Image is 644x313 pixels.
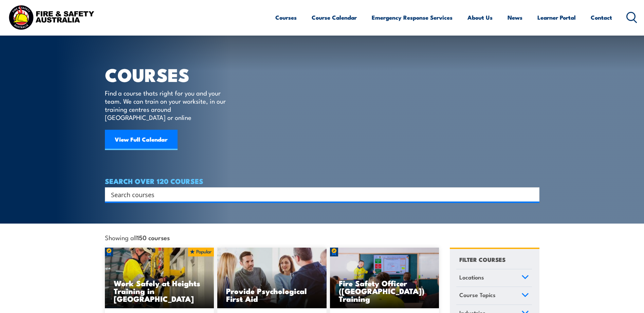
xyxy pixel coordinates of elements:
[330,248,439,309] img: Fire Safety Advisor
[105,89,229,121] p: Find a course thats right for you and your team. We can train on your worksite, in our training c...
[217,248,327,309] a: Provide Psychological First Aid
[312,8,357,26] a: Course Calendar
[105,130,178,150] a: View Full Calendar
[456,269,532,287] a: Locations
[459,255,505,264] h4: FILTER COURSES
[105,234,170,241] span: Showing all
[105,248,214,309] a: Work Safely at Heights Training in [GEOGRAPHIC_DATA]
[112,190,526,199] form: Search form
[459,290,496,299] span: Course Topics
[528,190,537,199] button: Search magnifier button
[537,8,576,26] a: Learner Portal
[275,8,297,26] a: Courses
[339,279,430,302] h3: Fire Safety Officer ([GEOGRAPHIC_DATA]) Training
[105,177,539,185] h4: SEARCH OVER 120 COURSES
[372,8,453,26] a: Emergency Response Services
[137,233,170,242] strong: 150 courses
[456,287,532,305] a: Course Topics
[217,248,327,309] img: Mental Health First Aid Training Course from Fire & Safety Australia
[467,8,493,26] a: About Us
[111,189,525,200] input: Search input
[508,8,522,26] a: News
[459,273,484,282] span: Locations
[226,287,318,302] h3: Provide Psychological First Aid
[330,248,439,309] a: Fire Safety Officer ([GEOGRAPHIC_DATA]) Training
[105,248,214,309] img: Work Safely at Heights Training (1)
[114,279,205,302] h3: Work Safely at Heights Training in [GEOGRAPHIC_DATA]
[105,66,236,82] h1: COURSES
[591,8,612,26] a: Contact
